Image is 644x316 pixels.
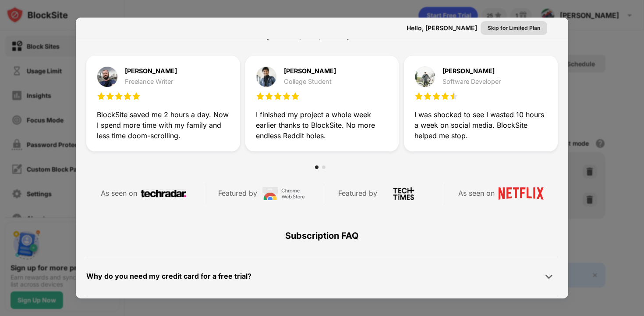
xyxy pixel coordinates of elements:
img: testimonial-purchase-1.jpg [97,66,118,87]
div: I was shocked to see I wasted 10 hours a week on social media. BlockSite helped me stop. [414,109,547,141]
div: I finished my project a whole week earlier thanks to BlockSite. No more endless Reddit holes. [256,109,389,141]
img: star [114,92,123,101]
img: star [291,92,300,101]
div: Why do you need my credit card for a free trial? [86,270,251,283]
img: star [432,92,441,101]
img: star [256,92,265,101]
img: star [441,92,449,101]
div: College Student [284,78,336,85]
img: testimonial-purchase-2.jpg [256,66,277,87]
div: Skip for Limited Plan [488,24,540,32]
img: netflix-logo [498,187,544,200]
img: star [123,92,132,101]
div: Hello, [PERSON_NAME] [407,25,477,32]
div: Subscription FAQ [86,215,558,257]
img: star [132,92,141,101]
div: As seen on [101,187,137,200]
div: BlockSite saved me 2 hours a day. Now I spend more time with my family and less time doom-scrolling. [97,109,230,141]
div: [PERSON_NAME] [442,68,501,74]
div: Featured by [218,187,257,200]
img: star [97,92,106,101]
img: techradar [141,187,186,200]
img: star [106,92,114,101]
div: Freelance Writer [125,78,177,85]
img: star [449,92,458,101]
img: tech-times [381,187,426,200]
div: [PERSON_NAME] [284,68,336,74]
img: star [282,92,291,101]
img: testimonial-purchase-3.jpg [414,66,435,87]
div: Featured by [338,187,377,200]
div: As seen on [458,187,495,200]
img: star [265,92,273,101]
img: star [414,92,423,101]
div: [PERSON_NAME] [125,68,177,74]
img: chrome-web-store-logo [261,187,306,200]
img: star [273,92,282,101]
div: Software Developer [442,78,501,85]
img: star [423,92,432,101]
